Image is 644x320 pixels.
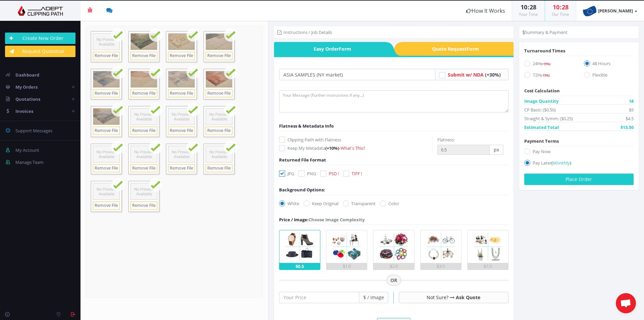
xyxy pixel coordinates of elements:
a: Easy OrderForm [274,42,385,56]
div: Choose Image Complexity [279,216,365,223]
i: Form [467,46,479,52]
div: Background Options: [279,186,325,193]
a: (Monthly) [551,160,571,166]
span: Estimated Total [524,124,559,131]
a: [PERSON_NAME] [576,1,644,21]
label: 24H [524,60,574,69]
label: White [279,200,299,207]
a: Remove File [130,52,157,60]
img: 1.png [283,230,316,263]
a: Remove File [130,164,157,173]
div: $1.0 [326,263,367,270]
img: Adept Graphics [5,6,75,16]
i: Form [339,46,351,52]
span: OR [386,275,401,286]
a: Submit w/ NDA (+30%) [448,72,501,78]
span: Support Messages [15,128,52,134]
img: 3.png [378,230,410,263]
span: Straight & Symm: ($0.25) [524,115,573,122]
label: Pay Later [524,159,634,169]
span: (+10%) [325,145,339,151]
span: Not Sure? [427,294,448,301]
span: $4.5 [626,115,634,122]
span: Manage Team [15,159,44,165]
a: Remove File [93,201,120,210]
span: (+30%) [485,72,501,78]
a: Create New Order [5,33,75,44]
label: Color [380,200,399,207]
span: Easy Order [274,42,385,56]
span: 28 [562,3,569,11]
span: PSD ! [329,171,339,177]
span: 10 [553,3,559,11]
span: $13.50 [621,124,634,131]
a: Remove File [206,52,232,60]
a: (-15%) [541,72,550,78]
span: Price / Image: [279,217,309,223]
img: 5.png [472,230,504,263]
span: $9 [629,106,634,113]
a: Remove File [168,52,195,60]
label: Keep Original [304,200,338,207]
span: Monthly [553,160,570,166]
label: Flexible [584,72,634,81]
a: Open de chat [616,293,636,313]
span: My Orders [15,84,38,90]
a: How It Works [460,1,512,21]
span: Turnaround Times [524,48,565,54]
a: Remove File [93,52,120,60]
a: Remove File [93,127,120,135]
label: JPG [279,170,294,177]
span: 10 [521,3,527,11]
a: Remove File [168,164,195,173]
label: Pay Now [524,148,634,157]
a: Remove File [206,89,232,98]
strong: [PERSON_NAME] [598,8,633,14]
a: Remove File [168,127,195,135]
a: Request Quotation [5,46,75,57]
span: Quote Request [402,42,514,56]
span: px [490,145,503,155]
a: Remove File [93,89,120,98]
small: Your Time [519,11,538,17]
a: Remove File [168,89,195,98]
span: Submit w/ NDA [448,72,484,78]
span: (-15%) [541,73,550,78]
span: Image Quantity [524,98,558,104]
span: : [527,3,530,11]
span: 18 [629,98,634,104]
a: Remove File [130,201,157,210]
span: 28 [530,3,536,11]
span: Flatness & Metadata Info [279,123,334,129]
li: Instructions / Job Details [277,29,332,36]
a: Remove File [93,164,120,173]
span: (+15%) [541,62,550,66]
span: TIFF ! [352,171,362,177]
button: Place Order [524,174,634,185]
input: Your Order Title [279,69,435,80]
span: Cost Calculation [524,88,560,94]
a: Remove File [130,89,157,98]
label: Transparent [343,200,376,207]
a: Remove File [130,127,157,135]
a: What's This? [340,145,365,151]
img: 2.png [330,230,363,263]
a: Ask Quote [456,294,480,301]
label: Clipping Path with Flatness [279,136,432,143]
a: (+15%) [541,60,550,66]
span: CP Basic: ($0.50) [524,106,556,113]
span: Invoices [15,108,33,114]
img: 4.png [425,230,457,263]
span: Returned File Format [279,157,326,163]
a: Quote RequestForm [402,42,514,56]
span: : [559,3,562,11]
span: Quotations [15,96,40,102]
span: $ / Image [359,292,388,303]
a: Remove File [206,127,232,135]
label: PNG [299,170,316,177]
label: 72H [524,72,574,81]
div: $3.5 [421,263,461,270]
label: Keep My Metadata - [279,145,432,151]
input: Your Price [279,292,359,303]
img: timthumb.php [583,4,596,17]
